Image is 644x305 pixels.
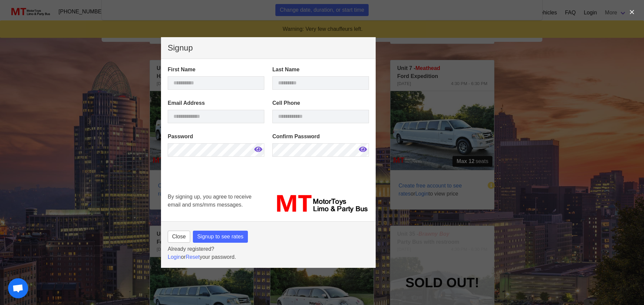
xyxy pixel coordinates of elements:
[272,133,369,141] label: Confirm Password
[168,245,369,253] p: Already registered?
[168,133,264,141] label: Password
[272,193,369,215] img: MT_logo_name.png
[8,278,28,298] a: Open chat
[168,66,264,74] label: First Name
[168,166,270,216] iframe: reCAPTCHA
[164,189,268,219] div: By signing up, you agree to receive email and sms/mms messages.
[197,233,244,241] span: Signup to see rates
[193,231,248,243] button: Signup to see rates
[272,66,369,74] label: Last Name
[168,253,369,261] p: or your password.
[168,231,190,243] button: Close
[168,254,181,260] a: Login
[185,254,200,260] a: Reset
[168,99,264,107] label: Email Address
[272,99,369,107] label: Cell Phone
[168,44,369,52] p: Signup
